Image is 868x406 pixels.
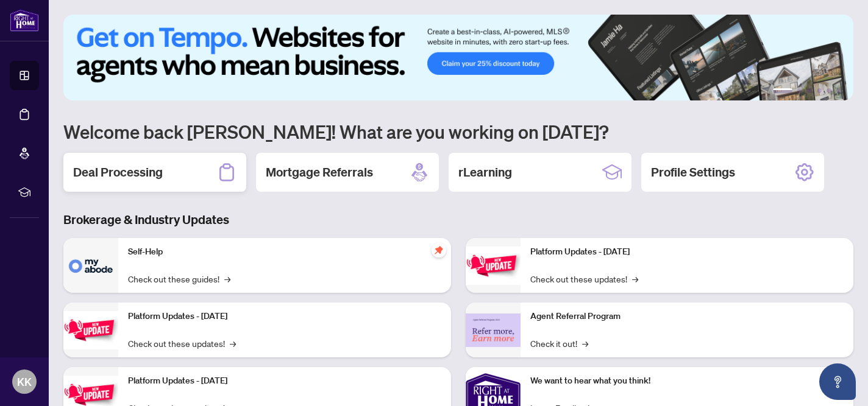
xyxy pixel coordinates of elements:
[128,337,236,350] a: Check out these updates!→
[807,88,812,93] button: 3
[466,313,521,347] img: Agent Referral Program
[266,164,373,181] h2: Mortgage Referrals
[128,374,441,388] p: Platform Updates - [DATE]
[651,164,735,181] h2: Profile Settings
[797,88,802,93] button: 2
[73,164,163,181] h2: Deal Processing
[230,337,236,350] span: →
[530,310,844,323] p: Agent Referral Program
[530,374,844,388] p: We want to hear what you think!
[466,247,521,285] img: Platform Updates - June 23, 2025
[63,311,118,349] img: Platform Updates - September 16, 2025
[819,363,856,400] button: Open asap
[63,15,853,100] img: Slide 0
[530,337,588,350] a: Check it out!→
[128,310,441,323] p: Platform Updates - [DATE]
[63,238,118,293] img: Self-Help
[432,243,446,257] span: pushpin
[530,245,844,259] p: Platform Updates - [DATE]
[10,9,39,32] img: logo
[17,373,32,390] span: KK
[827,88,831,93] button: 5
[530,272,638,285] a: Check out these updates!→
[582,337,588,350] span: →
[63,211,853,228] h3: Brokerage & Industry Updates
[128,245,441,259] p: Self-Help
[817,88,822,93] button: 4
[224,272,230,285] span: →
[128,272,230,285] a: Check out these guides!→
[773,88,792,93] button: 1
[836,88,841,93] button: 6
[63,120,853,143] h1: Welcome back [PERSON_NAME]! What are you working on [DATE]?
[632,272,638,285] span: →
[458,164,512,181] h2: rLearning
